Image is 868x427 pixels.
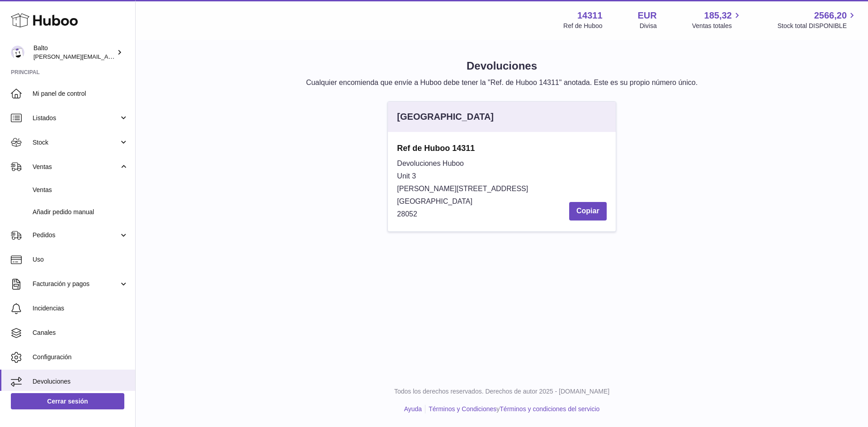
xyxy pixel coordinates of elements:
span: Listados [33,114,119,122]
div: Balto [33,44,115,61]
button: Copiar [569,202,607,221]
span: [GEOGRAPHIC_DATA] [397,197,472,205]
span: 28052 [397,210,417,218]
p: Cualquier encomienda que envíe a Huboo debe tener la "Ref. de Huboo 14311" anotada. Este es su pr... [150,78,854,88]
span: Ventas [33,163,119,171]
span: 185,32 [704,9,732,22]
a: 185,32 Ventas totales [692,9,742,30]
a: Términos y condiciones del servicio [500,405,599,413]
a: 2566,20 Stock total DISPONIBLE [778,9,857,30]
span: 2566,20 [814,9,847,22]
span: Ventas totales [692,22,742,30]
span: Devoluciones Huboo [397,160,464,167]
span: Canales [33,328,128,337]
span: Devoluciones [33,377,128,386]
span: Añadir pedido manual [33,208,128,216]
a: Cerrar sesión [11,393,124,409]
span: Uso [33,255,128,264]
span: Ventas [33,186,128,194]
span: Incidencias [33,304,128,313]
strong: EUR [638,9,657,22]
span: Unit 3 [397,172,416,180]
img: laura@balto.es [11,46,24,59]
span: Mi panel de control [33,89,128,98]
a: Términos y Condiciones [429,405,496,413]
span: Stock total DISPONIBLE [778,22,857,30]
span: Stock [33,138,119,147]
p: Todos los derechos reservados. Derechos de autor 2025 - [DOMAIN_NAME] [143,387,861,396]
span: Pedidos [33,231,119,239]
span: Facturación y pagos [33,280,119,288]
span: Configuración [33,353,128,361]
a: Ayuda [404,405,422,413]
li: y [425,405,599,413]
div: Ref de Huboo [563,22,602,30]
div: [GEOGRAPHIC_DATA] [397,111,494,123]
h1: Devoluciones [150,59,854,73]
strong: Ref de Huboo 14311 [397,143,606,154]
span: [PERSON_NAME][EMAIL_ADDRESS][DOMAIN_NAME] [33,53,181,60]
div: Divisa [640,22,657,30]
strong: 14311 [577,9,603,22]
span: [PERSON_NAME][STREET_ADDRESS] [397,185,528,192]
